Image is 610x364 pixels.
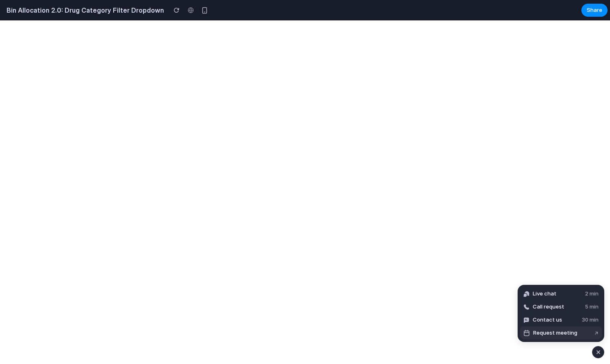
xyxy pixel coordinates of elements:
[533,290,556,298] span: Live chat
[520,300,602,313] button: Call request5 min
[533,316,562,324] span: Contact us
[585,290,599,298] span: 2 min
[585,303,599,311] span: 5 min
[582,316,599,324] span: 30 min
[533,303,564,311] span: Call request
[533,329,577,337] span: Request meeting
[520,326,602,340] button: Request meeting↗
[587,6,602,14] span: Share
[520,287,602,300] button: Live chat2 min
[3,5,164,15] h2: Bin Allocation 2.0: Drug Category Filter Dropdown
[581,4,608,17] button: Share
[520,313,602,326] button: Contact us30 min
[594,329,599,337] span: ↗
